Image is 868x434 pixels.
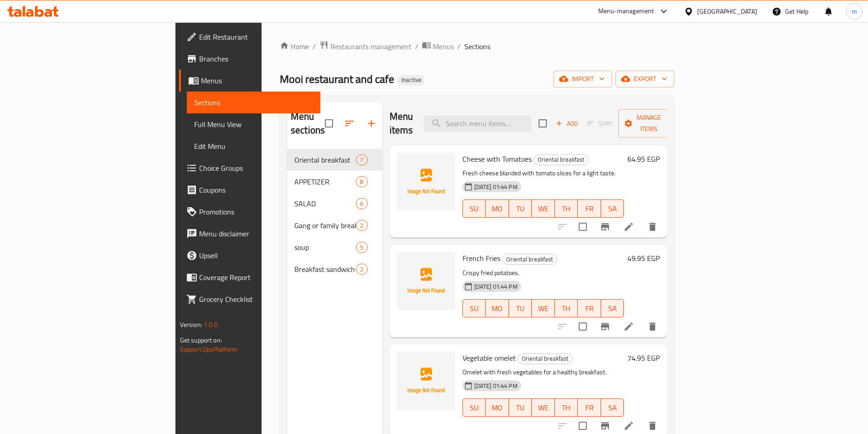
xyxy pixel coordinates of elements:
span: Coupons [199,184,313,195]
div: Oriental breakfast [502,254,557,265]
button: WE [532,299,555,317]
a: Menus [179,70,320,92]
span: 7 [356,156,367,164]
span: Add item [552,117,581,131]
a: Restaurants management [319,41,411,52]
h6: 64.95 EGP [627,153,660,165]
img: French Fries [397,252,455,310]
div: Gang or family breakfast [294,220,356,231]
a: Menus [422,41,454,52]
span: Menu disclaimer [199,228,313,239]
span: 1.0.0 [204,319,218,331]
span: SA [605,202,621,215]
span: FR [581,302,597,315]
div: Breakfast sandwich2 [287,258,382,280]
button: MO [486,398,509,417]
span: Oriental breakfast [534,154,588,165]
span: Select section first [581,117,618,131]
span: soup [294,242,356,253]
div: APPETIZER8 [287,171,382,193]
p: Fresh cheese blanded with tomato slices for a light taste. [462,168,624,179]
button: FR [578,199,601,218]
a: Edit menu item [623,321,634,332]
button: TH [555,199,578,218]
span: Edit Menu [194,141,313,152]
a: Edit Menu [187,135,320,157]
div: soup5 [287,236,382,258]
span: TH [559,302,575,315]
a: Full Menu View [187,113,320,135]
button: FR [578,299,601,317]
button: SA [601,199,624,218]
button: SA [601,398,624,417]
span: Sections [464,41,490,52]
h6: 74.95 EGP [627,352,660,364]
span: Full Menu View [194,119,313,130]
span: Upsell [199,250,313,261]
span: SALAD [294,198,356,209]
h6: 49.95 EGP [627,252,660,265]
span: SU [467,401,482,414]
span: FR [581,401,597,414]
button: Add [552,117,581,131]
a: Edit Restaurant [179,26,320,48]
span: Grocery Checklist [199,294,313,305]
span: SU [467,302,482,315]
span: APPETIZER [294,176,356,187]
div: Oriental breakfast7 [287,149,382,171]
span: Coverage Report [199,272,313,283]
span: Mooi restaurant and cafe [280,69,394,89]
span: MO [489,202,505,215]
button: delete [642,316,663,337]
div: Oriental breakfast [518,353,573,364]
button: Branch-specific-item [594,216,616,238]
span: TH [559,202,575,215]
img: Cheese with Tomatoes [397,153,455,211]
div: SALAD6 [287,193,382,214]
button: SU [462,398,486,417]
button: SU [462,299,486,317]
a: Menu disclaimer [179,223,320,245]
span: Manage items [626,112,672,135]
button: TU [509,398,532,417]
span: TU [513,302,529,315]
span: SA [605,302,621,315]
a: Support.OpsPlatform [180,343,238,355]
span: Restaurants management [330,41,411,52]
span: m [852,6,857,16]
div: items [356,242,367,253]
button: Add section [360,112,382,134]
span: Branches [199,53,313,64]
span: 8 [356,178,367,186]
button: TH [555,299,578,317]
span: Select all sections [319,114,339,133]
span: Cheese with Tomatoes [462,152,532,166]
span: Promotions [199,206,313,217]
span: Menus [433,41,454,52]
button: import [554,71,612,87]
div: Gang or family breakfast2 [287,214,382,236]
span: [DATE] 01:44 PM [471,282,521,291]
nav: breadcrumb [280,41,674,52]
div: items [356,176,367,187]
button: MO [486,299,509,317]
div: [GEOGRAPHIC_DATA] [697,6,757,16]
a: Upsell [179,245,320,266]
span: Edit Restaurant [199,31,313,42]
button: export [616,71,674,87]
span: Menus [201,75,313,86]
button: WE [532,199,555,218]
h2: Menu items [390,110,413,137]
span: 2 [356,265,367,274]
span: SA [605,401,621,414]
button: WE [532,398,555,417]
button: TU [509,199,532,218]
button: TH [555,398,578,417]
span: FR [581,202,597,215]
nav: Menu sections [287,145,382,284]
div: Menu-management [598,6,654,17]
span: [DATE] 01:44 PM [471,382,521,390]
